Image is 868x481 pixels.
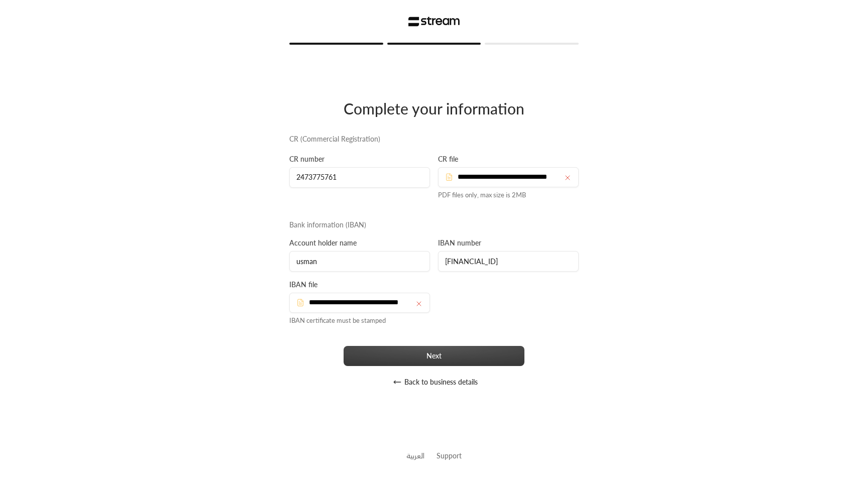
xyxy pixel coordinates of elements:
button: Back to business details [290,372,578,392]
label: CR file [438,154,458,164]
a: العربية [406,446,424,465]
label: IBAN file [289,280,317,290]
div: Bank information (IBAN) [285,220,583,230]
div: IBAN certificate must be stamped [289,316,430,326]
img: Stream Logo [408,17,460,27]
div: PDF files only, max size is 2MB [438,190,579,200]
label: CR number [289,154,324,164]
button: Support [437,446,462,465]
div: CR (Commercial Registration) [285,134,583,144]
button: Next [344,346,524,366]
div: Complete your information [289,99,579,118]
label: Account holder name [289,238,357,248]
label: IBAN number [438,238,481,248]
